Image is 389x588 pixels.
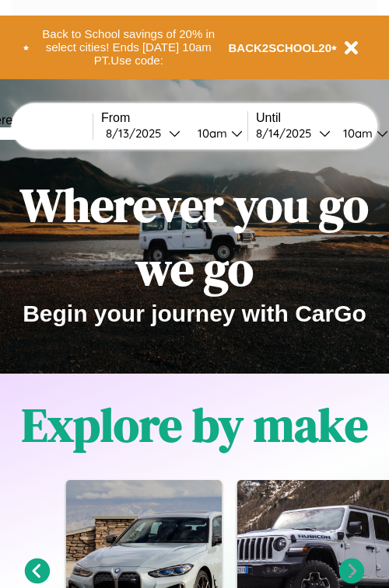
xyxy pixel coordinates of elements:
h1: Explore by make [22,393,368,457]
div: 10am [190,126,231,141]
button: 10am [185,125,247,141]
div: 8 / 13 / 2025 [106,126,169,141]
label: From [101,111,247,125]
button: Back to School savings of 20% in select cities! Ends [DATE] 10am PT.Use code: [29,23,229,71]
button: 8/13/2025 [101,125,185,141]
b: BACK2SCHOOL20 [229,41,332,54]
div: 8 / 14 / 2025 [256,126,319,141]
div: 10am [335,126,377,141]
